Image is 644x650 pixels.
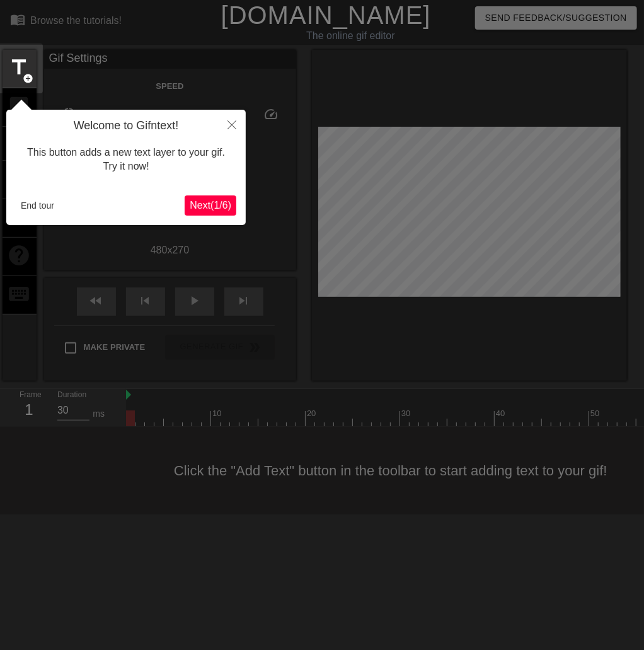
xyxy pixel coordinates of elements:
[16,119,236,133] h4: Welcome to Gifntext!
[190,200,231,211] span: Next ( 1 / 6 )
[16,133,236,187] div: This button adds a new text layer to your gif. Try it now!
[218,110,246,139] button: Close
[16,196,59,215] button: End tour
[185,195,236,216] button: Next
